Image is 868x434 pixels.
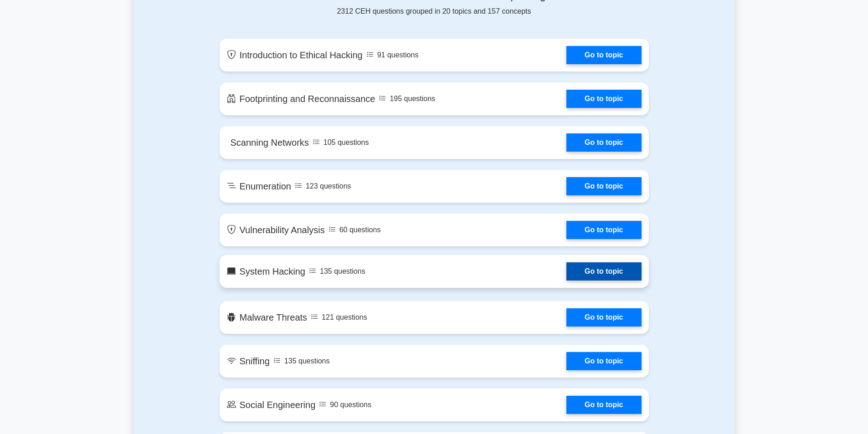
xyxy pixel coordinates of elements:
a: Go to topic [566,90,641,108]
a: Go to topic [566,46,641,64]
a: Go to topic [566,221,641,239]
a: Go to topic [566,262,641,281]
a: Go to topic [566,133,641,152]
a: Go to topic [566,396,641,414]
a: Go to topic [566,352,641,370]
a: Go to topic [566,177,641,195]
a: Go to topic [566,308,641,327]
